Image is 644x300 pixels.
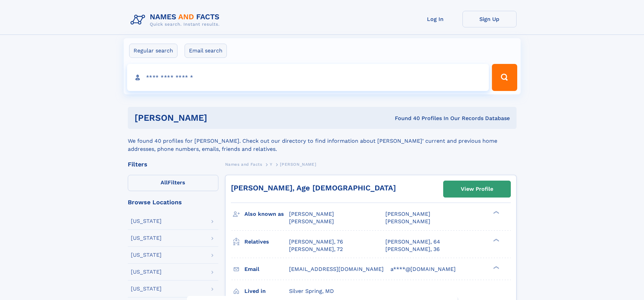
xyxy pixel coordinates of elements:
[131,286,162,292] div: [US_STATE]
[289,218,334,225] span: [PERSON_NAME]
[225,160,262,168] a: Names and Facts
[131,252,162,258] div: [US_STATE]
[280,162,316,167] span: [PERSON_NAME]
[128,11,225,29] img: Logo Names and Facts
[244,263,289,275] h3: Email
[244,236,289,248] h3: Relatives
[461,181,493,197] div: View Profile
[289,246,343,253] a: [PERSON_NAME], 72
[127,64,489,91] input: search input
[289,266,384,272] span: [EMAIL_ADDRESS][DOMAIN_NAME]
[385,238,440,246] a: [PERSON_NAME], 64
[128,199,218,205] div: Browse Locations
[244,208,289,220] h3: Also known as
[289,211,334,217] span: [PERSON_NAME]
[444,181,510,197] a: View Profile
[408,11,462,27] a: Log In
[131,235,162,241] div: [US_STATE]
[185,44,227,58] label: Email search
[492,64,517,91] button: Search Button
[492,265,500,270] div: ❯
[385,211,430,217] span: [PERSON_NAME]
[270,162,272,167] span: Y
[135,114,301,122] h1: [PERSON_NAME]
[289,238,343,246] a: [PERSON_NAME], 76
[462,11,517,27] a: Sign Up
[231,184,396,192] a: [PERSON_NAME], Age [DEMOGRAPHIC_DATA]
[270,160,272,168] a: Y
[385,218,430,225] span: [PERSON_NAME]
[161,179,168,186] span: All
[129,44,177,58] label: Regular search
[492,210,500,215] div: ❯
[244,285,289,297] h3: Lived in
[128,175,218,191] label: Filters
[128,129,517,153] div: We found 40 profiles for [PERSON_NAME]. Check out our directory to find information about [PERSON...
[289,288,334,294] span: Silver Spring, MD
[492,238,500,242] div: ❯
[131,269,162,275] div: [US_STATE]
[128,161,218,167] div: Filters
[301,115,510,122] div: Found 40 Profiles In Our Records Database
[131,218,162,224] div: [US_STATE]
[385,246,440,253] a: [PERSON_NAME], 36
